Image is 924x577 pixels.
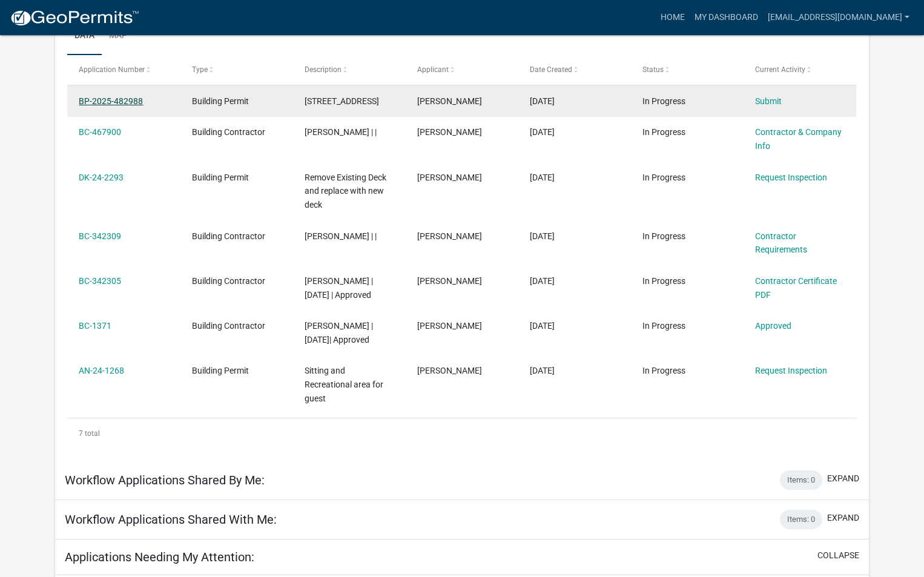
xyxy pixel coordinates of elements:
[530,173,555,182] span: 12/09/2024
[755,65,805,74] span: Current Activity
[827,472,859,485] button: expand
[67,17,102,56] a: Data
[530,321,555,331] span: 11/25/2024
[530,276,555,286] span: 12/03/2024
[755,127,842,151] a: Contractor & Company Info
[406,55,518,84] datatable-header-cell: Applicant
[417,96,482,106] span: James Bernat
[530,231,555,241] span: 12/03/2024
[744,55,856,84] datatable-header-cell: Current Activity
[631,55,744,84] datatable-header-cell: Status
[417,276,482,286] span: James Bernat
[755,173,827,182] a: Request Inspection
[755,366,827,375] a: Request Inspection
[79,276,121,286] a: BC-342305
[79,173,124,182] a: DK-24-2293
[305,173,386,210] span: Remove Existing Deck and replace with new deck
[79,321,111,331] a: BC-1371
[305,276,373,300] span: James Bernat | 01/01/2025 | Approved
[642,366,685,375] span: In Progress
[417,65,449,74] span: Applicant
[192,231,265,241] span: Building Contractor
[192,366,249,375] span: Building Permit
[530,96,555,106] span: 09/23/2025
[780,470,822,490] div: Items: 0
[305,321,373,345] span: James Bernat | 12/03/2024| Approved
[417,366,482,375] span: James Bernat
[656,6,690,29] a: Home
[642,96,685,106] span: In Progress
[293,55,406,84] datatable-header-cell: Description
[305,231,377,241] span: James Bernat | |
[79,96,143,106] a: BP-2025-482988
[417,173,482,182] span: James Bernat
[192,321,265,331] span: Building Contractor
[305,127,377,137] span: James Bernat | |
[755,231,807,255] a: Contractor Requirements
[192,96,249,106] span: Building Permit
[690,6,763,29] a: My Dashboard
[642,321,685,331] span: In Progress
[79,366,124,375] a: AN-24-1268
[192,127,265,137] span: Building Contractor
[65,512,277,527] h5: Workflow Applications Shared With Me:
[817,549,859,562] button: collapse
[518,55,631,84] datatable-header-cell: Date Created
[180,55,292,84] datatable-header-cell: Type
[755,276,837,300] a: Contractor Certificate PDF
[827,512,859,524] button: expand
[192,173,249,182] span: Building Permit
[642,127,685,137] span: In Progress
[780,510,822,529] div: Items: 0
[755,321,791,331] a: Approved
[530,65,572,74] span: Date Created
[79,127,121,137] a: BC-467900
[763,6,914,29] a: [EMAIL_ADDRESS][DOMAIN_NAME]
[417,231,482,241] span: James Bernat
[305,366,383,403] span: Sitting and Recreational area for guest
[642,173,685,182] span: In Progress
[192,65,208,74] span: Type
[642,276,685,286] span: In Progress
[417,127,482,137] span: James Bernat
[642,65,664,74] span: Status
[642,231,685,241] span: In Progress
[79,231,121,241] a: BC-342309
[417,321,482,331] span: James Bernat
[65,550,254,564] h5: Applications Needing My Attention:
[530,366,555,375] span: 07/09/2024
[192,276,265,286] span: Building Contractor
[67,418,856,449] div: 7 total
[67,55,180,84] datatable-header-cell: Application Number
[102,17,134,56] a: Map
[755,96,782,106] a: Submit
[305,96,379,106] span: 85 Freedom Lake North CtValparaiso
[305,65,342,74] span: Description
[530,127,555,137] span: 08/22/2025
[65,473,265,487] h5: Workflow Applications Shared By Me:
[79,65,145,74] span: Application Number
